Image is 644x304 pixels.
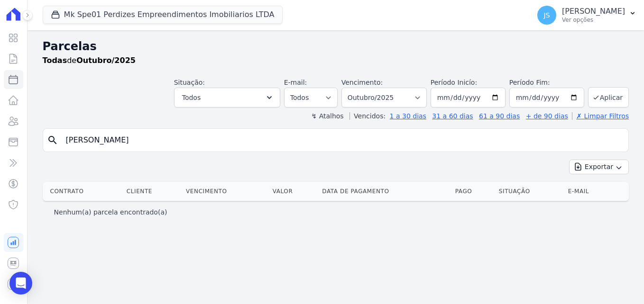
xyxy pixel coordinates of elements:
[495,182,564,201] th: Situação
[431,79,477,86] label: Período Inicío:
[9,272,32,295] div: Open Intercom Messenger
[174,79,205,86] label: Situação:
[509,78,584,88] label: Período Fim:
[311,112,343,120] label: ↯ Atalhos
[284,79,307,86] label: E-mail:
[544,12,550,18] span: JS
[43,56,67,65] strong: Todas
[479,112,520,120] a: 61 a 90 dias
[60,131,625,150] input: Buscar por nome do lote ou do cliente
[43,55,136,66] p: de
[562,16,625,24] p: Ver opções
[47,134,58,146] i: search
[318,182,451,201] th: Data de Pagamento
[432,112,473,120] a: 31 a 60 dias
[526,112,568,120] a: + de 90 dias
[572,112,629,120] a: ✗ Limpar Filtros
[43,38,629,55] h2: Parcelas
[123,182,182,201] th: Cliente
[569,160,629,174] button: Exportar
[564,182,616,201] th: E-mail
[530,2,644,28] button: JS [PERSON_NAME] Ver opções
[43,6,283,24] button: Mk Spe01 Perdizes Empreendimentos Imobiliarios LTDA
[451,182,495,201] th: Pago
[350,112,386,120] label: Vencidos:
[43,182,123,201] th: Contrato
[269,182,319,201] th: Valor
[182,92,201,103] span: Todos
[341,79,383,86] label: Vencimento:
[562,7,625,16] p: [PERSON_NAME]
[390,112,426,120] a: 1 a 30 dias
[588,87,629,107] button: Aplicar
[182,182,269,201] th: Vencimento
[76,56,136,65] strong: Outubro/2025
[54,207,167,217] p: Nenhum(a) parcela encontrado(a)
[174,88,280,107] button: Todos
